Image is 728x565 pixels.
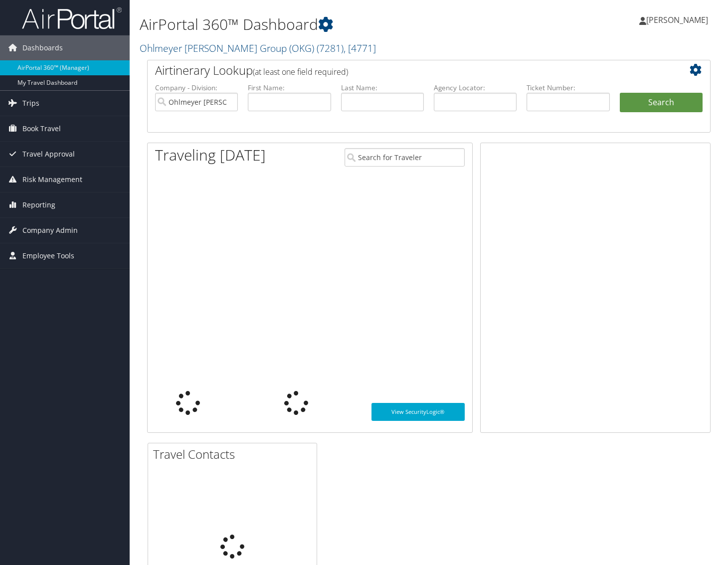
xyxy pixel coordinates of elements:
h1: Traveling [DATE] [155,145,266,166]
span: Reporting [22,192,55,217]
input: Search for Traveler [345,148,465,167]
span: , [ 4771 ] [344,41,376,55]
label: Ticket Number: [527,83,609,93]
span: Risk Management [22,167,82,192]
h1: AirPortal 360™ Dashboard [140,14,525,35]
span: Book Travel [22,116,61,141]
span: ( 7281 ) [317,41,344,55]
span: Trips [22,91,39,116]
a: View SecurityLogic® [371,403,465,421]
h2: Airtinerary Lookup [155,62,656,79]
button: Search [620,93,703,113]
span: Company Admin [22,218,78,243]
span: Employee Tools [22,243,74,268]
a: [PERSON_NAME] [639,5,718,35]
label: Company - Division: [155,83,238,93]
span: (at least one field required) [253,66,348,77]
img: airportal-logo.png [22,6,122,30]
span: [PERSON_NAME] [646,14,708,25]
h2: Travel Contacts [153,446,317,463]
span: Dashboards [22,35,63,60]
a: Ohlmeyer [PERSON_NAME] Group (OKG) [140,41,376,55]
label: Agency Locator: [434,83,517,93]
span: Travel Approval [22,142,75,167]
label: First Name: [248,83,331,93]
label: Last Name: [341,83,424,93]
